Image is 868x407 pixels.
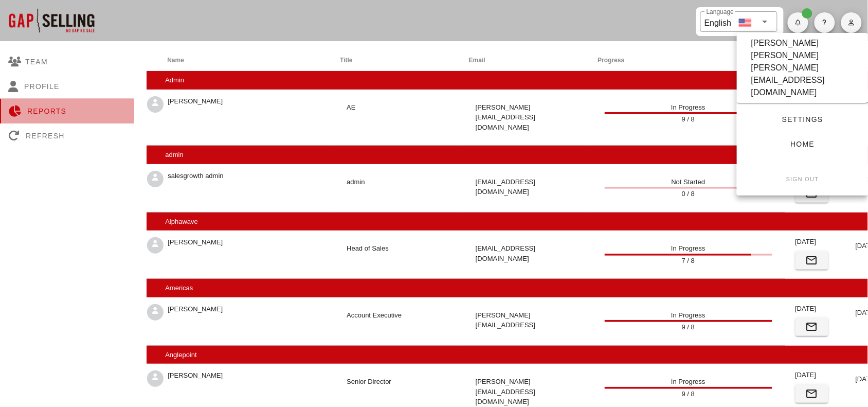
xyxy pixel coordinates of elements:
div: [PERSON_NAME][EMAIL_ADDRESS][DOMAIN_NAME] [751,62,854,99]
div: [DATE] [791,237,843,251]
span: Settings [753,115,852,123]
div: In Progress [592,297,785,346]
div: AE [334,90,463,146]
div: Account Executive [334,297,463,346]
div: [PERSON_NAME] [751,37,819,49]
div: Not Started [592,164,785,213]
small: Sign Out [786,176,819,182]
div: [PERSON_NAME] [168,96,223,113]
a: Settings [745,110,860,129]
div: 7 / 8 [605,256,772,266]
div: 0 / 8 [605,189,772,199]
div: 9 / 8 [605,322,772,332]
div: admin [334,164,463,213]
div: [EMAIL_ADDRESS][DOMAIN_NAME] [463,164,592,213]
div: [PERSON_NAME][EMAIL_ADDRESS][DOMAIN_NAME] [463,90,592,146]
span: Home [753,140,852,148]
div: English [704,14,731,29]
div: Head of Sales [334,231,463,279]
strong: Name [167,57,184,64]
button: Sign Out [745,170,860,188]
div: 9 / 8 [605,389,772,399]
div: salesgrowth admin [168,171,223,187]
div: [PERSON_NAME] [168,370,223,387]
div: In Progress [592,231,785,279]
div: [DATE] [791,304,843,318]
div: 9 / 8 [605,114,772,125]
div: In Progress [592,90,785,146]
a: Home [745,135,860,153]
div: [PERSON_NAME] [168,304,223,321]
div: [EMAIL_ADDRESS][DOMAIN_NAME] [463,231,592,279]
strong: Email [469,57,485,64]
div: [DATE] [791,370,843,384]
div: [PERSON_NAME] [751,49,819,62]
label: Language [707,8,734,16]
div: [PERSON_NAME] [168,237,223,254]
strong: Progress [598,57,625,64]
strong: Title [340,57,352,64]
div: LanguageEnglish [700,11,777,32]
span: Badge [802,8,812,19]
div: [PERSON_NAME][EMAIL_ADDRESS] [463,297,592,346]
